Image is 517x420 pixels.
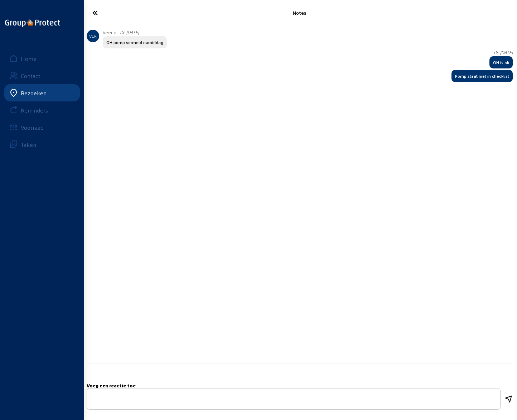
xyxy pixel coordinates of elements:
[103,30,116,35] span: Veerle
[21,124,44,131] div: Voorraad
[87,383,513,388] h5: Voeg een reactie toe
[455,73,509,78] div: Pomp staat niet in checklist
[4,84,80,101] a: Bezoeken
[4,101,80,119] a: Reminders
[21,55,37,62] div: Home
[87,30,99,42] div: VER
[21,141,36,148] div: Taken
[493,60,509,65] div: OH is ok
[4,119,80,136] a: Voorraad
[106,40,163,45] div: OH pomp vermeld namiddag
[4,136,80,153] a: Taken
[494,50,513,55] span: De [DATE]
[120,30,139,35] span: De [DATE]
[5,19,60,27] img: logo-oneline.png
[155,10,444,16] div: Notes
[4,67,80,84] a: Contact
[21,107,48,114] div: Reminders
[21,72,40,79] div: Contact
[4,50,80,67] a: Home
[21,90,47,96] div: Bezoeken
